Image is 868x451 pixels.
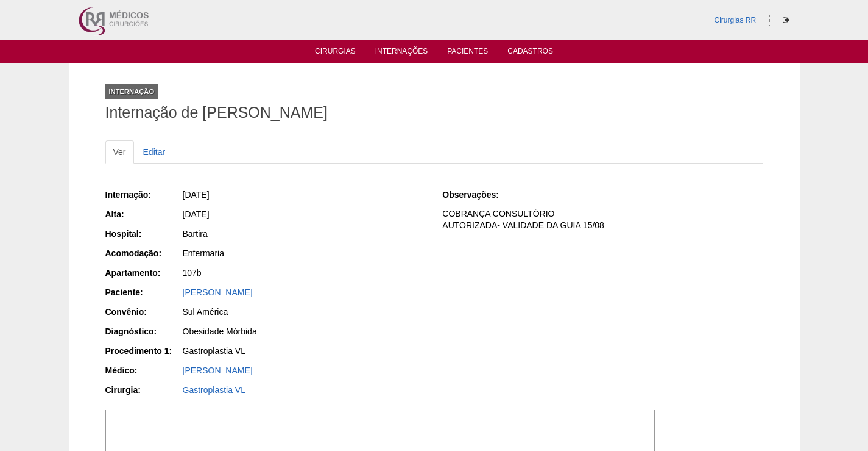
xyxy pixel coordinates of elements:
[183,385,246,395] a: Gastroplastia VL
[105,208,182,220] div: Alta:
[183,287,253,297] a: [PERSON_NAME]
[714,16,756,24] a: Cirurgias RR
[447,47,488,59] a: Pacientes
[442,189,518,201] div: Observações:
[105,105,763,120] h1: Internação de [PERSON_NAME]
[105,247,182,259] div: Acomodação:
[105,384,182,396] div: Cirurgia:
[183,306,426,318] div: Sul América
[183,209,210,219] span: [DATE]
[183,267,426,279] div: 107b
[783,16,789,24] i: Sair
[105,325,182,337] div: Diagnóstico:
[183,247,426,259] div: Enfermaria
[375,47,428,59] a: Internações
[105,286,182,298] div: Paciente:
[105,364,182,377] div: Médico:
[442,208,763,231] p: COBRANÇA CONSULTÓRIO AUTORIZADA- VALIDADE DA GUIA 15/08
[315,47,356,59] a: Cirurgias
[183,228,426,240] div: Bartira
[507,47,553,59] a: Cadastros
[183,366,253,375] a: [PERSON_NAME]
[105,345,182,357] div: Procedimento 1:
[105,228,182,240] div: Hospital:
[183,325,426,337] div: Obesidade Mórbida
[183,345,426,357] div: Gastroplastia VL
[105,84,158,99] div: Internação
[105,189,182,201] div: Internação:
[183,190,210,200] span: [DATE]
[105,267,182,279] div: Apartamento:
[135,140,174,164] a: Editar
[105,140,134,164] a: Ver
[105,306,182,318] div: Convênio:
